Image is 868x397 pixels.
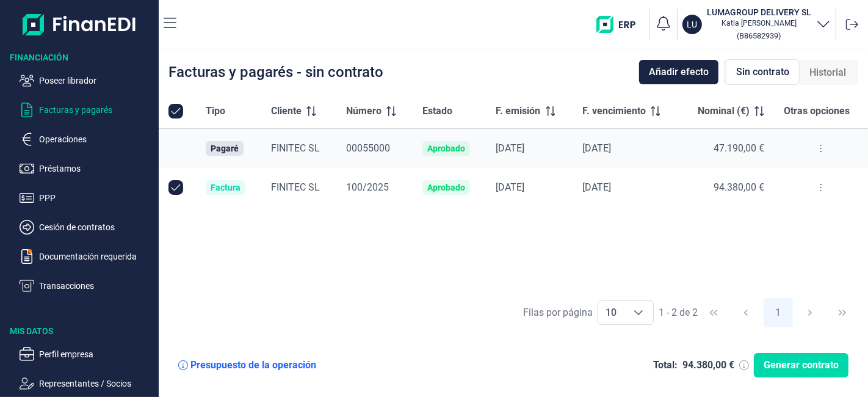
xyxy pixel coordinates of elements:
p: Préstamos [39,161,154,176]
span: Generar contrato [764,358,839,373]
span: F. emisión [496,104,541,118]
p: Documentación requerida [39,249,154,264]
p: Operaciones [39,132,154,147]
div: Factura [211,183,241,192]
button: Next Page [795,298,825,327]
div: [DATE] [496,181,563,194]
p: Poseer librador [39,73,154,88]
div: Pagaré [211,144,239,153]
button: Last Page [828,298,857,327]
button: Representantes / Socios [20,376,154,391]
span: Número [346,104,382,118]
div: Row Unselected null [168,180,183,195]
span: 10 [598,301,624,324]
span: Cliente [271,104,302,118]
div: Total: [653,359,678,371]
button: Cesión de contratos [20,220,154,235]
span: Historial [809,65,846,80]
button: PPP [20,191,154,205]
button: First Page [699,298,728,327]
span: FINITEC SL [271,142,320,154]
div: Aprobado [427,144,465,153]
button: Añadir efecto [639,60,718,84]
button: Documentación requerida [20,249,154,264]
span: Tipo [206,104,225,118]
div: Sin contrato [726,59,800,85]
div: [DATE] [496,142,563,155]
p: LU [687,18,698,31]
span: Sin contrato [736,65,789,79]
span: 94.380,00 € [714,181,764,193]
p: Representantes / Socios [39,376,154,391]
div: [DATE] [582,181,670,194]
span: 47.190,00 € [714,142,764,154]
button: Previous Page [731,298,761,327]
span: Otras opciones [784,104,850,118]
span: 100/2025 [346,181,389,193]
button: Generar contrato [754,353,848,377]
span: Estado [422,104,452,118]
button: Page 1 [764,298,793,327]
div: 94.380,00 € [682,359,734,371]
div: Historial [800,60,856,85]
img: erp [596,16,645,33]
p: PPP [39,191,154,205]
button: Perfil empresa [20,347,154,362]
p: Transacciones [39,279,154,293]
button: LULUMAGROUP DELIVERY SLKatia [PERSON_NAME](B86582939) [682,6,831,43]
div: Presupuesto de la operación [190,359,316,371]
p: Facturas y pagarés [39,103,154,117]
span: FINITEC SL [271,181,320,193]
p: Katia [PERSON_NAME] [707,18,811,28]
small: Copiar cif [737,31,781,40]
img: Logo de aplicación [23,10,137,39]
p: Perfil empresa [39,347,154,362]
span: F. vencimiento [582,104,646,118]
button: Poseer librador [20,73,154,88]
div: Aprobado [427,183,465,192]
p: Cesión de contratos [39,220,154,235]
button: Transacciones [20,279,154,293]
button: Operaciones [20,132,154,147]
h3: LUMAGROUP DELIVERY SL [707,6,811,18]
div: Filas por página [523,305,593,320]
div: [DATE] [582,142,670,155]
button: Facturas y pagarés [20,103,154,117]
div: Choose [624,301,653,324]
span: Nominal (€) [698,104,750,118]
span: Añadir efecto [649,65,709,79]
div: Facturas y pagarés - sin contrato [168,65,383,79]
span: 00055000 [346,142,390,154]
span: 1 - 2 de 2 [659,308,698,318]
div: All items selected [168,104,183,118]
button: Préstamos [20,161,154,176]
